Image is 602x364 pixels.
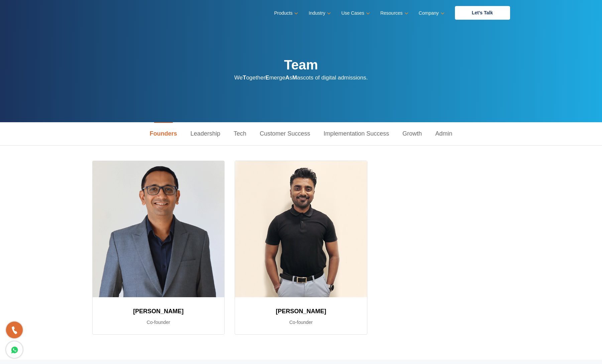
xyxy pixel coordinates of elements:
a: Resources [380,8,407,18]
p: Co-founder [243,318,359,326]
a: Tech [227,122,253,145]
a: Use Cases [341,8,368,18]
h3: [PERSON_NAME] [101,305,217,317]
strong: E [265,74,269,81]
a: Customer Success [253,122,317,145]
a: Implementation Success [317,122,396,145]
a: Industry [309,8,330,18]
a: Company [419,8,443,18]
a: Leadership [184,122,227,145]
strong: M [292,74,297,81]
p: Co-founder [101,318,217,326]
h3: [PERSON_NAME] [243,305,359,317]
strong: T [243,74,246,81]
strong: A [285,74,289,81]
strong: Team [284,57,318,72]
a: Founders [143,122,184,145]
a: Products [274,8,297,18]
a: Admin [429,122,459,145]
a: Let’s Talk [455,6,510,20]
a: Growth [396,122,429,145]
p: We ogether merge s ascots of digital admissions. [234,73,368,82]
